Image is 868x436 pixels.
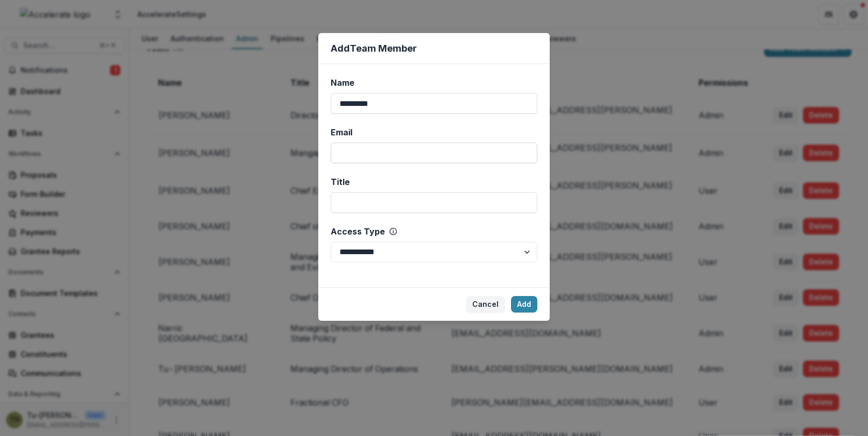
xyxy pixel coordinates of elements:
button: Add [511,296,537,313]
span: Email [331,126,352,138]
span: Name [331,76,354,89]
header: Add Team Member [318,33,550,64]
button: Cancel [466,296,505,313]
span: Title [331,176,350,188]
span: Access Type [331,225,385,238]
